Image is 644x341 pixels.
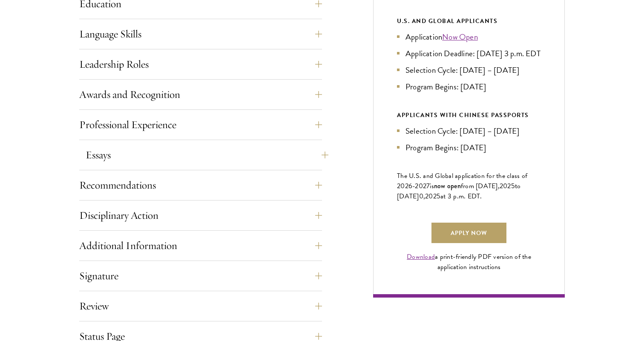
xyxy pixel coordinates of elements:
[79,84,322,105] button: Awards and Recognition
[79,296,322,316] button: Review
[397,171,527,191] span: The U.S. and Global application for the class of 202
[79,115,322,135] button: Professional Experience
[437,191,440,201] span: 5
[461,181,500,191] span: from [DATE],
[79,54,322,75] button: Leadership Roles
[426,181,430,191] span: 7
[86,145,328,165] button: Essays
[79,235,322,256] button: Additional Information
[397,110,541,120] div: APPLICANTS WITH CHINESE PASSPORTS
[79,266,322,286] button: Signature
[397,64,541,76] li: Selection Cycle: [DATE] – [DATE]
[397,16,541,26] div: U.S. and Global Applicants
[440,191,482,201] span: at 3 p.m. EDT.
[79,24,322,44] button: Language Skills
[397,252,541,272] div: a print-friendly PDF version of the application instructions
[79,205,322,226] button: Disciplinary Action
[412,181,426,191] span: -202
[397,141,541,154] li: Program Begins: [DATE]
[397,181,520,201] span: to [DATE]
[419,191,423,201] span: 0
[430,181,434,191] span: is
[397,47,541,60] li: Application Deadline: [DATE] 3 p.m. EDT
[434,181,461,191] span: now open
[511,181,515,191] span: 5
[397,125,541,137] li: Selection Cycle: [DATE] – [DATE]
[500,181,511,191] span: 202
[423,191,425,201] span: ,
[397,80,541,93] li: Program Begins: [DATE]
[79,175,322,195] button: Recommendations
[408,181,412,191] span: 6
[442,31,478,43] a: Now Open
[407,252,435,262] a: Download
[397,31,541,43] li: Application
[431,223,506,243] a: Apply Now
[425,191,437,201] span: 202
